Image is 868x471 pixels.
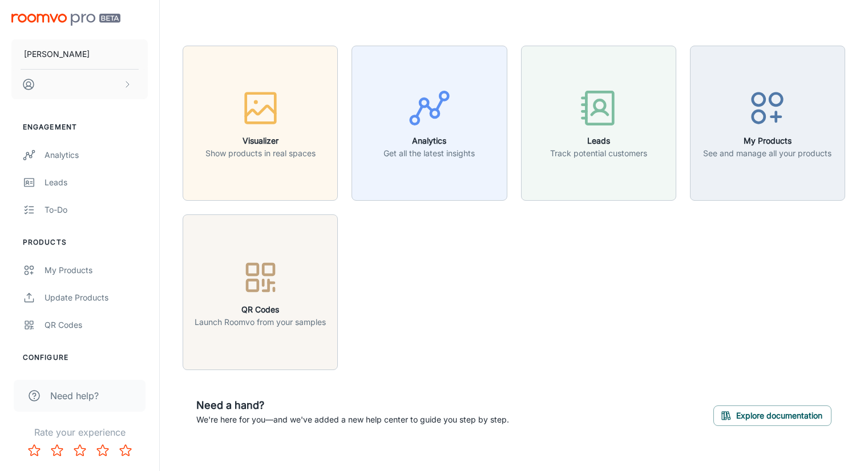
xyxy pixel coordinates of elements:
[196,413,509,426] p: We're here for you—and we've added a new help center to guide you step by step.
[383,147,475,160] p: Get all the latest insights
[9,425,150,439] p: Rate your experience
[183,214,338,370] button: QR CodesLaunch Roomvo from your samples
[45,149,148,161] div: Analytics
[205,135,316,147] h6: Visualizer
[91,439,114,462] button: Rate 4 star
[352,46,507,201] button: AnalyticsGet all the latest insights
[183,46,338,201] button: VisualizerShow products in real spaces
[45,176,148,189] div: Leads
[196,397,509,413] h6: Need a hand?
[521,117,676,128] a: LeadsTrack potential customers
[50,389,99,403] span: Need help?
[11,39,148,69] button: [PERSON_NAME]
[68,439,91,462] button: Rate 3 star
[690,46,845,201] button: My ProductsSee and manage all your products
[45,204,148,216] div: To-do
[550,135,647,147] h6: Leads
[24,48,90,60] p: [PERSON_NAME]
[114,439,137,462] button: Rate 5 star
[23,439,46,462] button: Rate 1 star
[205,147,316,160] p: Show products in real spaces
[383,135,475,147] h6: Analytics
[46,439,68,462] button: Rate 2 star
[195,303,326,316] h6: QR Codes
[521,46,676,201] button: LeadsTrack potential customers
[183,286,338,297] a: QR CodesLaunch Roomvo from your samples
[690,117,845,128] a: My ProductsSee and manage all your products
[550,147,647,160] p: Track potential customers
[703,135,831,147] h6: My Products
[352,117,507,128] a: AnalyticsGet all the latest insights
[11,14,120,26] img: Roomvo PRO Beta
[45,264,148,277] div: My Products
[45,291,148,304] div: Update Products
[195,316,326,328] p: Launch Roomvo from your samples
[703,147,831,160] p: See and manage all your products
[713,409,831,420] a: Explore documentation
[45,319,148,331] div: QR Codes
[713,405,831,426] button: Explore documentation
